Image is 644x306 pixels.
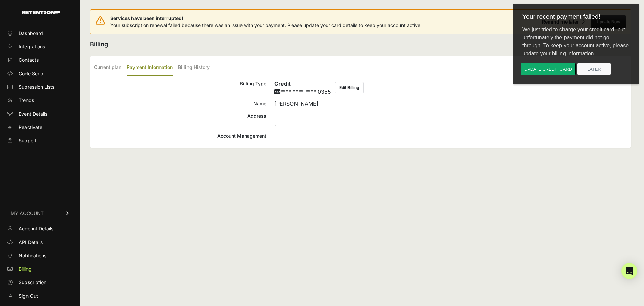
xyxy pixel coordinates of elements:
[19,124,42,131] span: Reactivate
[4,264,76,274] a: Billing
[94,100,266,108] div: Name
[4,108,76,119] a: Event Details
[127,60,173,76] label: Payment Information
[4,223,76,234] a: Account Details
[4,82,76,92] a: Supression Lists
[19,57,39,63] span: Contacts
[11,210,44,217] span: MY ACCOUNT
[22,11,60,14] img: Retention.com
[64,63,98,75] button: Later
[4,8,121,20] div: Your recent payment failed!
[94,60,121,76] label: Current plan
[4,250,76,261] a: Notifications
[4,237,76,248] a: API Details
[94,132,266,140] div: Account Management
[4,55,76,65] a: Contacts
[19,43,45,50] span: Integrations
[94,80,266,96] div: Billing Type
[19,84,54,90] span: Supression Lists
[178,60,210,76] label: Billing History
[90,40,631,49] h2: Billing
[19,111,47,117] span: Event Details
[19,293,38,299] span: Sign Out
[4,122,76,133] a: Reactivate
[4,203,76,223] a: MY ACCOUNT
[4,20,121,63] div: We just tried to charge your credit card, but unfortunately the payment did not go through. To ke...
[19,225,53,232] span: Account Details
[19,70,45,77] span: Code Script
[4,41,76,52] a: Integrations
[4,291,76,301] a: Sign Out
[4,28,76,39] a: Dashboard
[4,135,76,146] a: Support
[274,80,331,88] h6: Credit
[274,112,627,128] div: ,
[4,277,76,288] a: Subscription
[19,30,43,37] span: Dashboard
[19,239,43,246] span: API Details
[19,266,32,272] span: Billing
[110,22,422,28] span: Your subscription renewal failed because there was an issue with your payment. Please update your...
[94,112,266,128] div: Address
[4,68,76,79] a: Code Script
[274,100,627,108] div: [PERSON_NAME]
[19,97,34,104] span: Trends
[4,95,76,106] a: Trends
[7,63,62,75] button: Update credit card
[19,252,46,259] span: Notifications
[110,15,422,22] span: Services have been interrupted!
[335,82,364,93] button: Edit Billing
[19,137,37,144] span: Support
[621,263,637,279] div: Open Intercom Messenger
[19,279,46,286] span: Subscription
